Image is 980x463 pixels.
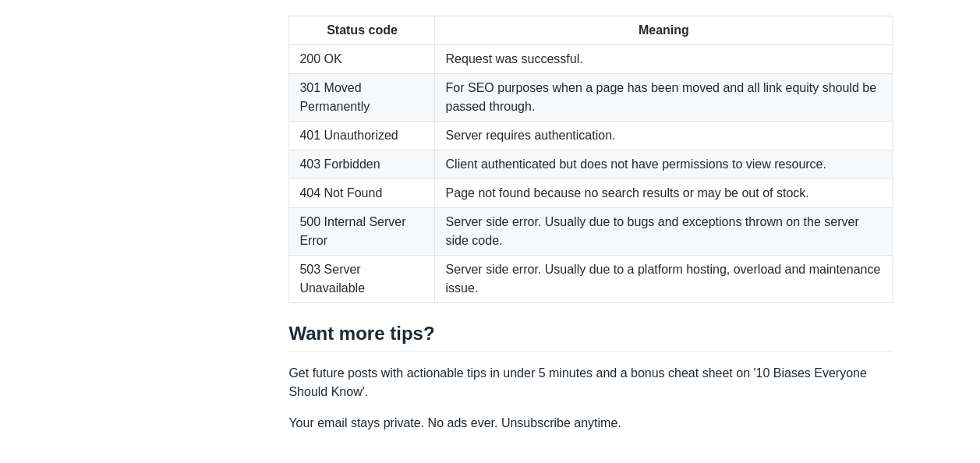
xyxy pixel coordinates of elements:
td: Server requires authentication. [435,122,892,150]
td: Server side error. Usually due to bugs and exceptions thrown on the server side code. [435,208,892,256]
td: Server side error. Usually due to a platform hosting, overload and maintenance issue. [435,256,892,303]
td: 403 Forbidden [289,150,435,179]
td: 200 OK [289,45,435,74]
td: For SEO purposes when a page has been moved and all link equity should be passed through. [435,74,892,122]
td: 503 Server Unavailable [289,256,435,303]
td: Client authenticated but does not have permissions to view resource. [435,150,892,179]
h2: Want more tips? [288,322,893,352]
td: Request was successful. [435,45,892,74]
td: 301 Moved Permanently [289,74,435,122]
p: Get future posts with actionable tips in under 5 minutes and a bonus cheat sheet on '10 Biases Ev... [288,364,893,401]
th: Meaning [435,16,892,45]
p: Your email stays private. No ads ever. Unsubscribe anytime. [288,414,893,433]
td: 401 Unauthorized [289,122,435,150]
td: Page not found because no search results or may be out of stock. [435,179,892,208]
th: Status code [289,16,435,45]
td: 404 Not Found [289,179,435,208]
td: 500 Internal Server Error [289,208,435,256]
